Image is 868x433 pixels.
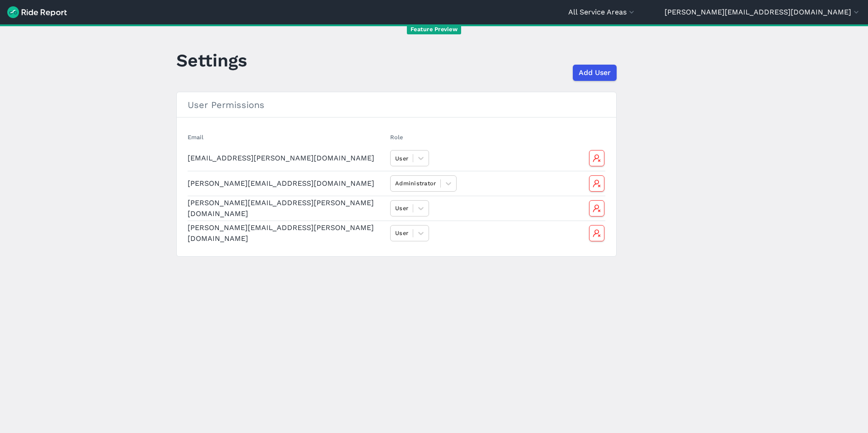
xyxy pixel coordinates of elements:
[188,221,387,245] td: [PERSON_NAME][EMAIL_ADDRESS][PERSON_NAME][DOMAIN_NAME]
[176,48,247,73] h1: Settings
[395,229,408,237] div: User
[579,67,611,78] span: Add User
[390,133,403,141] button: Role
[568,7,636,18] button: All Service Areas
[407,25,461,34] span: Feature Preview
[395,179,436,188] div: Administrator
[573,65,617,81] button: Add User
[395,154,408,163] div: User
[188,133,203,141] button: Email
[188,196,387,221] td: [PERSON_NAME][EMAIL_ADDRESS][PERSON_NAME][DOMAIN_NAME]
[7,6,67,18] img: Ride Report
[177,92,616,118] h3: User Permissions
[665,7,861,18] button: [PERSON_NAME][EMAIL_ADDRESS][DOMAIN_NAME]
[188,146,387,171] td: [EMAIL_ADDRESS][PERSON_NAME][DOMAIN_NAME]
[188,171,387,196] td: [PERSON_NAME][EMAIL_ADDRESS][DOMAIN_NAME]
[395,204,408,212] div: User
